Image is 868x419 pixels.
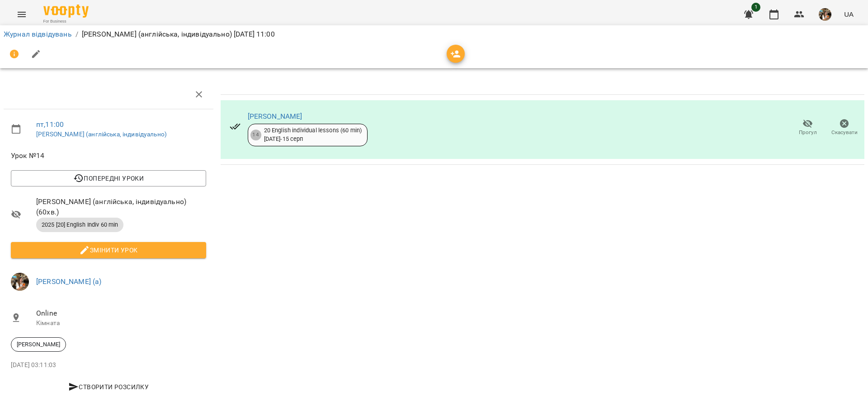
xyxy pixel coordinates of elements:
p: [PERSON_NAME] (англійська, індивідуально) [DATE] 11:00 [82,29,275,40]
span: Змінити урок [18,245,199,256]
span: Прогул [799,129,817,136]
div: 20 English individual lessons (60 min) [DATE] - 15 серп [264,126,362,143]
button: Прогул [789,115,826,140]
button: Змінити урок [11,242,206,258]
nav: breadcrumb [4,29,864,40]
div: 14 [250,130,261,140]
span: Урок №14 [11,150,206,161]
button: Menu [11,4,33,25]
span: [PERSON_NAME] (англійська, індивідуально) ( 60 хв. ) [36,196,206,218]
span: 1 [751,3,760,12]
a: [PERSON_NAME] (англійська, індивідуально) [36,130,167,138]
div: [PERSON_NAME] [11,337,66,352]
a: Журнал відвідувань [4,30,72,38]
img: bab909270f41ff6b6355ba0ec2268f93.jpg [819,8,831,21]
li: / [75,29,78,40]
span: Створити розсилку [14,382,203,392]
span: UA [844,9,854,19]
span: For Business [43,19,89,24]
span: Online [36,308,206,319]
span: Скасувати [831,129,858,136]
span: 2025 [20] English Indiv 60 min [36,221,123,229]
button: Скасувати [826,115,863,140]
a: пт , 11:00 [36,120,64,129]
p: [DATE] 03:11:03 [11,361,206,370]
a: [PERSON_NAME] (а) [36,277,102,286]
img: Voopty Logo [43,5,89,18]
span: [PERSON_NAME] [11,340,66,349]
button: UA [840,6,857,23]
img: bab909270f41ff6b6355ba0ec2268f93.jpg [11,273,29,291]
button: Створити розсилку [11,379,206,395]
a: [PERSON_NAME] [248,112,302,121]
button: Попередні уроки [11,170,206,186]
span: Попередні уроки [18,173,199,184]
p: Кімната [36,319,206,328]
